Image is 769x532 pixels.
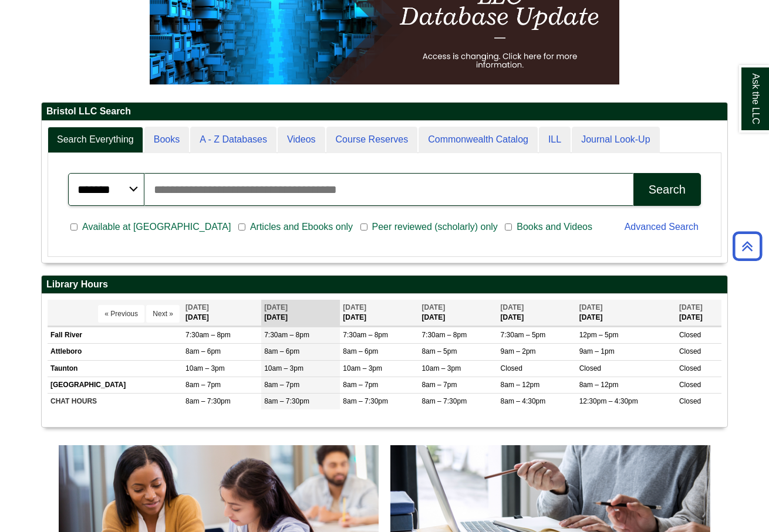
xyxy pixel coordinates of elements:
[278,127,325,153] a: Videos
[48,360,183,377] td: Taunton
[579,303,603,311] span: [DATE]
[501,364,522,372] span: Closed
[48,327,183,344] td: Fall River
[48,393,183,409] td: CHAT HOURS
[633,173,701,206] button: Search
[343,381,378,389] span: 8am – 7pm
[579,397,638,405] span: 12:30pm – 4:30pm
[264,331,309,339] span: 7:30am – 8pm
[98,305,144,323] button: « Previous
[421,397,467,405] span: 8am – 7:30pm
[579,347,615,355] span: 9am – 1pm
[343,347,378,355] span: 8am – 6pm
[343,364,382,372] span: 10am – 3pm
[419,127,538,153] a: Commonwealth Catalog
[326,127,418,153] a: Course Reserves
[42,276,727,294] h2: Library Hours
[264,381,299,389] span: 8am – 7pm
[343,331,388,339] span: 7:30am – 8pm
[48,127,143,153] a: Search Everything
[264,364,303,372] span: 10am – 3pm
[419,300,497,326] th: [DATE]
[146,305,180,323] button: Next »
[185,397,231,405] span: 8am – 7:30pm
[264,397,309,405] span: 8am – 7:30pm
[48,377,183,393] td: [GEOGRAPHIC_DATA]
[245,220,357,234] span: Articles and Ebooks only
[144,127,189,153] a: Books
[185,381,221,389] span: 8am – 7pm
[421,347,457,355] span: 8am – 5pm
[264,303,288,311] span: [DATE]
[343,303,366,311] span: [DATE]
[48,344,183,360] td: Attleboro
[679,364,701,372] span: Closed
[421,303,445,311] span: [DATE]
[421,364,461,372] span: 10am – 3pm
[505,222,512,232] input: Books and Videos
[343,397,388,405] span: 8am – 7:30pm
[238,222,245,232] input: Articles and Ebooks only
[576,300,676,326] th: [DATE]
[728,238,766,254] a: Back to Top
[498,300,576,326] th: [DATE]
[264,347,299,355] span: 8am – 6pm
[649,183,686,196] div: Search
[421,381,457,389] span: 8am – 7pm
[261,300,340,326] th: [DATE]
[501,303,524,311] span: [DATE]
[501,381,540,389] span: 8am – 12pm
[579,364,601,372] span: Closed
[579,381,619,389] span: 8am – 12pm
[501,397,546,405] span: 8am – 4:30pm
[512,220,597,234] span: Books and Videos
[185,303,209,311] span: [DATE]
[340,300,419,326] th: [DATE]
[421,331,467,339] span: 7:30am – 8pm
[625,222,699,232] a: Advanced Search
[679,381,701,389] span: Closed
[679,331,701,339] span: Closed
[367,220,502,234] span: Peer reviewed (scholarly) only
[679,397,701,405] span: Closed
[183,300,261,326] th: [DATE]
[42,103,727,121] h2: Bristol LLC Search
[190,127,276,153] a: A - Z Databases
[185,331,231,339] span: 7:30am – 8pm
[185,347,221,355] span: 8am – 6pm
[185,364,225,372] span: 10am – 3pm
[679,347,701,355] span: Closed
[360,222,367,232] input: Peer reviewed (scholarly) only
[679,303,703,311] span: [DATE]
[539,127,571,153] a: ILL
[572,127,659,153] a: Journal Look-Up
[77,220,235,234] span: Available at [GEOGRAPHIC_DATA]
[676,300,721,326] th: [DATE]
[70,222,77,232] input: Available at [GEOGRAPHIC_DATA]
[501,347,536,355] span: 9am – 2pm
[579,331,619,339] span: 12pm – 5pm
[501,331,546,339] span: 7:30am – 5pm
